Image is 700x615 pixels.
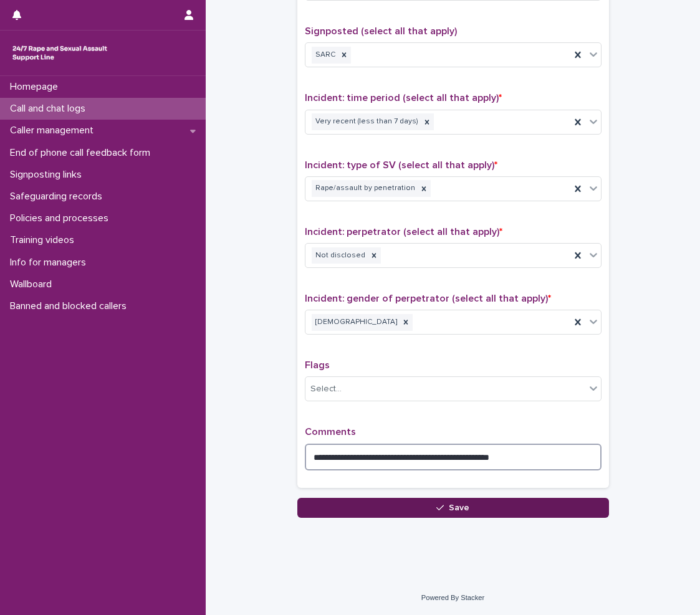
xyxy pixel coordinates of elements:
[5,125,103,136] p: Caller management
[5,257,96,269] p: Info for managers
[5,279,62,290] p: Wallboard
[421,594,484,601] a: Powered By Stacker
[305,93,502,103] span: Incident: time period (select all that apply)
[10,41,110,65] img: rhQMoQhaT3yELyF149Cw
[5,300,137,312] p: Banned and blocked callers
[305,227,502,237] span: Incident: perpetrator (select all that apply)
[305,427,356,437] span: Comments
[310,383,342,396] div: Select...
[5,81,68,93] p: Homepage
[305,26,457,36] span: Signposted (select all that apply)
[297,498,609,518] button: Save
[5,103,95,115] p: Call and chat logs
[5,147,160,159] p: End of phone call feedback form
[312,314,399,331] div: [DEMOGRAPHIC_DATA]
[5,191,112,203] p: Safeguarding records
[449,503,469,512] span: Save
[5,212,118,224] p: Policies and processes
[305,160,497,170] span: Incident: type of SV (select all that apply)
[312,113,420,130] div: Very recent (less than 7 days)
[312,180,417,197] div: Rape/assault by penetration
[5,169,92,181] p: Signposting links
[305,360,330,370] span: Flags
[312,247,367,264] div: Not disclosed
[305,293,551,303] span: Incident: gender of perpetrator (select all that apply)
[312,47,337,64] div: SARC
[5,234,84,246] p: Training videos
